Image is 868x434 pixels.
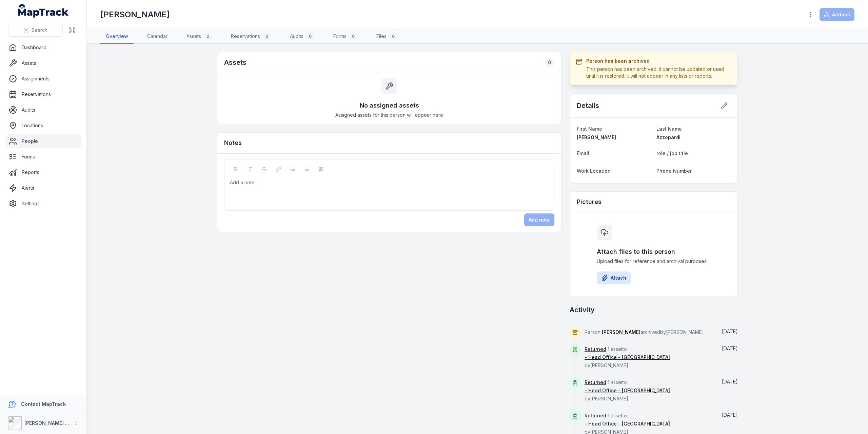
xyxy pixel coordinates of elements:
span: 1 asset to by [PERSON_NAME] [585,346,670,368]
a: Calendar [142,30,173,44]
h3: No assigned assets [360,101,419,110]
a: - Head Office - [GEOGRAPHIC_DATA] [585,354,670,361]
span: Upload files for reference and archival purposes. [597,258,711,265]
h3: Person has been archived [586,58,732,64]
a: Dashboard [5,41,81,54]
h3: Attach files to this person [597,247,711,257]
a: - Head Office - [GEOGRAPHIC_DATA] [585,387,670,394]
a: Assets0 [181,30,217,44]
span: [DATE] [722,345,738,351]
div: 0 [263,32,271,40]
span: role / job title [656,150,688,156]
span: First Name [577,126,602,132]
a: Locations [5,119,81,132]
span: Email [577,150,589,156]
a: Audits [5,103,81,117]
h2: Activity [570,305,595,315]
span: [DATE] [722,328,738,334]
strong: [PERSON_NAME] Air [24,420,72,426]
span: Azzopardi [656,134,680,140]
div: 0 [204,32,212,40]
span: Last Name [656,126,682,132]
h3: Notes [224,138,242,148]
span: [PERSON_NAME] [577,134,616,140]
button: Search [8,24,63,37]
div: 0 [349,32,357,40]
span: Person archived by [PERSON_NAME] [585,329,704,335]
span: 1 asset to by [PERSON_NAME] [585,379,670,401]
span: Assigned assets for this person will appear here [335,112,443,118]
a: Assets [5,56,81,70]
a: Forms [5,150,81,164]
time: 7/29/2025, 4:57:55 PM [722,412,738,418]
time: 8/26/2025, 2:14:37 PM [722,328,738,334]
a: Returned [585,346,606,353]
h2: Assets [224,58,246,67]
span: Work Location [577,168,611,174]
button: Attach [597,271,631,284]
a: Reservations [5,88,81,101]
div: 0 [545,58,554,67]
h2: Details [577,101,599,110]
span: [DATE] [722,412,738,418]
h3: Pictures [577,197,601,207]
div: 0 [389,32,397,40]
h1: [PERSON_NAME] [100,9,170,20]
time: 7/29/2025, 4:58:24 PM [722,379,738,384]
a: - Head Office - [GEOGRAPHIC_DATA] [585,420,670,427]
a: Alerts [5,181,81,195]
a: Forms0 [328,30,363,44]
span: Phone Number [656,168,692,174]
a: Files0 [371,30,403,44]
a: Assignments [5,72,81,86]
span: Search [32,27,47,34]
div: This person has been archived. It cannot be updated or used until it is restored. It will not app... [586,66,732,79]
span: [DATE] [722,379,738,384]
a: Audits0 [284,30,320,44]
a: Returned [585,412,606,419]
strong: Contact MapTrack [21,401,66,407]
a: Settings [5,197,81,210]
a: Overview [100,30,134,44]
span: [PERSON_NAME] [602,329,640,335]
a: Reports [5,166,81,179]
div: 0 [306,32,314,40]
a: Reservations0 [225,30,276,44]
a: People [5,134,81,148]
a: MapTrack [18,4,69,18]
time: 7/29/2025, 4:58:58 PM [722,345,738,351]
a: Returned [585,379,606,386]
